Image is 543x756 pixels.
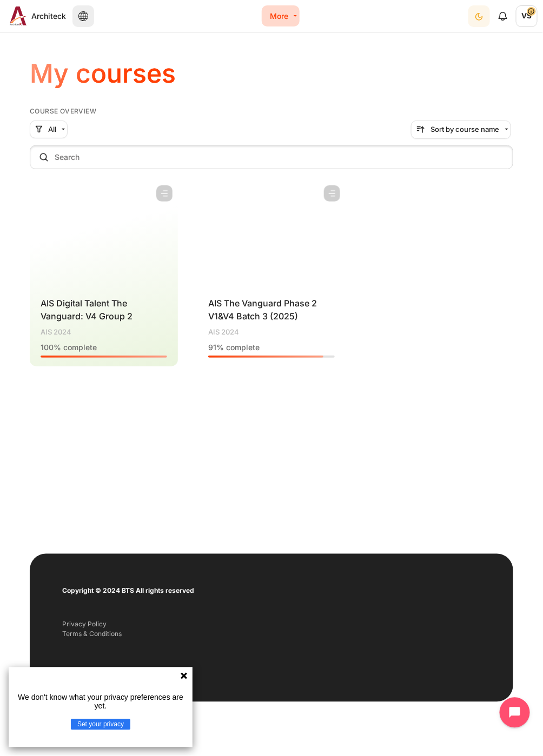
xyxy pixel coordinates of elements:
button: Sorting drop-down menu [411,121,511,139]
p: We don't know what your privacy preferences are yet. [13,693,188,711]
a: Architeck Architeck [5,6,66,25]
div: Course overview controls [30,121,513,171]
span: AIS 2024 [208,327,239,338]
button: Grouping drop-down menu [30,121,68,139]
h5: Course overview [30,107,513,116]
button: Light Mode Dark Mode [468,5,490,27]
h1: My courses [30,57,176,90]
span: AIS 2024 [41,327,71,338]
div: Dark Mode [469,5,489,27]
a: Terms & Conditions [62,630,122,638]
strong: Copyright © 2024 BTS All rights reserved [62,587,194,595]
span: Architeck [31,10,66,22]
button: Languages [72,5,94,27]
div: Show notification window with no new notifications [492,5,514,27]
a: User menu [516,5,538,27]
input: Search [30,145,513,169]
a: Privacy Policy [62,620,107,628]
button: Set your privacy [71,719,130,730]
span: 91 [208,343,216,352]
span: VS [516,5,538,27]
a: More [262,5,300,26]
a: AIS Digital Talent The Vanguard: V4 Group 2 [41,298,133,322]
img: Architeck [10,6,27,25]
div: % complete [208,342,335,353]
span: Sort by course name [431,124,500,135]
a: AIS The Vanguard Phase 2 V1&V4 Batch 3 (2025) [208,298,317,322]
span: All [48,124,56,135]
div: % complete [41,342,167,353]
span: 100 [41,343,54,352]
